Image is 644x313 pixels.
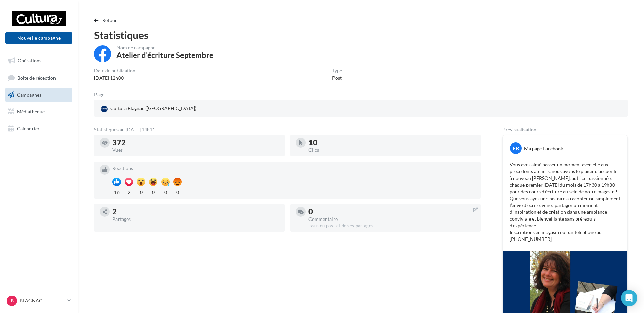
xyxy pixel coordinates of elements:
span: Médiathèque [17,109,45,114]
div: 2 [125,188,133,196]
a: Campagnes [4,88,74,102]
div: Statistiques [94,30,628,40]
a: Calendrier [4,122,74,136]
div: 0 [308,208,475,215]
span: Boîte de réception [17,75,56,80]
div: 0 [149,188,157,196]
div: 0 [161,188,170,196]
a: Opérations [4,54,74,68]
div: Cultura Blagnac ([GEOGRAPHIC_DATA]) [100,104,198,114]
div: 10 [308,139,475,146]
div: Vues [112,148,279,152]
div: Commentaire [308,217,475,222]
div: Type [332,68,342,73]
button: Retour [94,16,120,24]
button: Nouvelle campagne [5,32,72,44]
span: B [10,297,14,304]
div: Page [94,92,110,97]
div: Ma page Facebook [524,145,563,152]
div: Clics [308,148,475,152]
div: Open Intercom Messenger [621,290,637,306]
a: B BLAGNAC [5,294,72,307]
a: Boîte de réception [4,70,74,85]
div: Réactions [112,166,475,171]
div: Prévisualisation [502,127,628,132]
p: BLAGNAC [20,297,65,304]
div: Issus du post et de ses partages [308,223,475,229]
a: Médiathèque [4,105,74,119]
div: Date de publication [94,68,135,73]
div: 2 [112,208,279,215]
div: [DATE] 12h00 [94,75,135,81]
div: 16 [112,188,121,196]
div: FB [510,142,522,154]
div: 372 [112,139,279,146]
div: 0 [137,188,145,196]
span: Calendrier [17,125,40,131]
span: Campagnes [17,92,41,98]
div: Atelier d'écriture Septembre [116,51,213,59]
div: 0 [173,188,182,196]
span: Retour [102,17,117,23]
div: Statistiques au [DATE] 14h11 [94,127,481,132]
div: Partages [112,217,279,222]
a: Cultura Blagnac ([GEOGRAPHIC_DATA]) [100,104,274,114]
p: Vous avez aimé passer un moment avec elle aux précédents ateliers, nous avons le plaisir d'accuei... [510,161,621,243]
div: Post [332,75,342,81]
span: Opérations [18,58,41,63]
div: Nom de campagne [116,45,213,50]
